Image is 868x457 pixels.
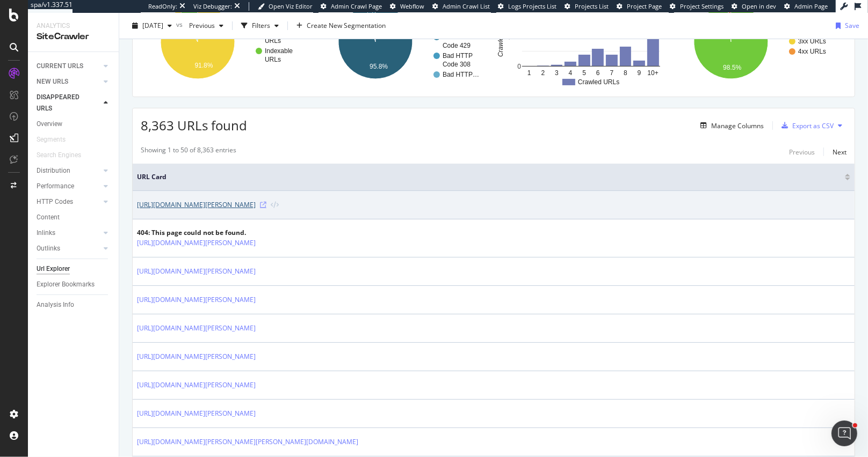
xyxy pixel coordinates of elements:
text: Bad HTTP [443,33,473,41]
div: SiteCrawler [37,31,110,43]
text: 9 [638,69,641,77]
div: Analysis Info [37,299,74,311]
a: CURRENT URLS [37,61,100,72]
a: Logs Projects List [498,2,556,11]
a: HTTP Codes [37,196,100,208]
a: Project Settings [670,2,724,11]
div: Explorer Bookmarks [37,279,95,290]
a: DISAPPEARED URLS [37,92,100,114]
a: Project Page [617,2,662,11]
button: Next [833,145,847,158]
div: Inlinks [37,227,55,239]
text: 6 [596,69,600,77]
text: 95.8% [370,63,388,70]
a: [URL][DOMAIN_NAME][PERSON_NAME] [137,408,256,419]
span: Projects List [575,2,609,10]
text: 0 [517,63,521,70]
a: [URL][DOMAIN_NAME][PERSON_NAME] [137,380,256,390]
button: Create New Segmentation [292,17,390,34]
a: Content [37,212,111,223]
text: Crawled URLs [497,16,504,57]
div: Url Explorer [37,263,70,275]
div: Filters [252,21,270,30]
div: ReadOnly: [148,2,177,11]
a: Admin Page [784,2,828,11]
text: Bad HTTP… [443,71,479,78]
text: Code 308 [443,61,471,68]
text: 2 [541,69,545,77]
a: Search Engines [37,150,92,161]
text: URLs [265,37,281,45]
a: Visit Online Page [260,202,266,208]
a: [URL][DOMAIN_NAME][PERSON_NAME] [137,351,256,362]
div: CURRENT URLS [37,61,83,72]
a: Url Explorer [37,263,111,275]
span: 2025 Oct. 1st [142,21,163,30]
div: Manage Columns [711,121,764,130]
text: 5 [582,69,586,77]
span: Create New Segmentation [307,21,386,30]
a: Admin Crawl List [432,2,490,11]
div: Overview [37,119,62,130]
span: vs [176,20,185,29]
a: Performance [37,181,100,192]
text: 91.8% [194,62,213,69]
text: 8 [624,69,627,77]
span: Admin Crawl List [443,2,490,10]
span: Admin Page [794,2,828,10]
a: Open in dev [732,2,776,11]
div: Previous [789,148,815,157]
span: Previous [185,21,215,30]
a: Overview [37,119,111,130]
text: Crawled URLs [578,78,619,86]
button: Export as CSV [777,117,834,134]
text: URLs [265,56,281,63]
text: 1 [527,69,531,77]
text: 3xx URLs [798,38,826,45]
iframe: Intercom live chat [831,421,857,446]
text: Indexable [265,47,293,55]
a: [URL][DOMAIN_NAME][PERSON_NAME] [137,200,256,210]
div: Segments [37,134,66,145]
a: [URL][DOMAIN_NAME][PERSON_NAME] [137,266,256,277]
span: Open in dev [742,2,776,10]
div: Outlinks [37,243,60,254]
span: Open Viz Editor [269,2,313,10]
text: 98.5% [723,64,741,71]
a: [URL][DOMAIN_NAME][PERSON_NAME][PERSON_NAME][DOMAIN_NAME] [137,437,358,447]
button: Filters [237,17,283,34]
div: Next [833,148,847,157]
div: Search Engines [37,150,81,161]
text: Code 429 [443,42,471,49]
a: Admin Crawl Page [321,2,382,11]
span: Project Settings [680,2,724,10]
button: View HTML Source [271,202,279,209]
span: 8,363 URLs found [141,116,247,134]
a: Outlinks [37,243,100,254]
button: [DATE] [128,17,176,34]
text: 3 [555,69,559,77]
span: URL Card [137,172,842,182]
button: Save [831,17,859,34]
a: [URL][DOMAIN_NAME][PERSON_NAME] [137,323,256,334]
button: Previous [789,145,815,158]
div: Export as CSV [792,121,834,130]
text: Bad HTTP [443,52,473,60]
a: Analysis Info [37,299,111,311]
a: Open Viz Editor [258,2,313,11]
a: Webflow [390,2,424,11]
div: DISAPPEARED URLS [37,92,91,114]
text: 10+ [648,69,659,77]
a: Explorer Bookmarks [37,279,111,290]
div: Content [37,212,60,223]
span: Webflow [400,2,424,10]
text: 4xx URLs [798,48,826,55]
div: HTTP Codes [37,196,73,208]
div: Performance [37,181,74,192]
div: Save [845,21,859,30]
button: Manage Columns [696,119,764,132]
span: Logs Projects List [508,2,556,10]
a: Projects List [565,2,609,11]
a: [URL][DOMAIN_NAME][PERSON_NAME] [137,238,256,248]
div: NEW URLS [37,76,68,87]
